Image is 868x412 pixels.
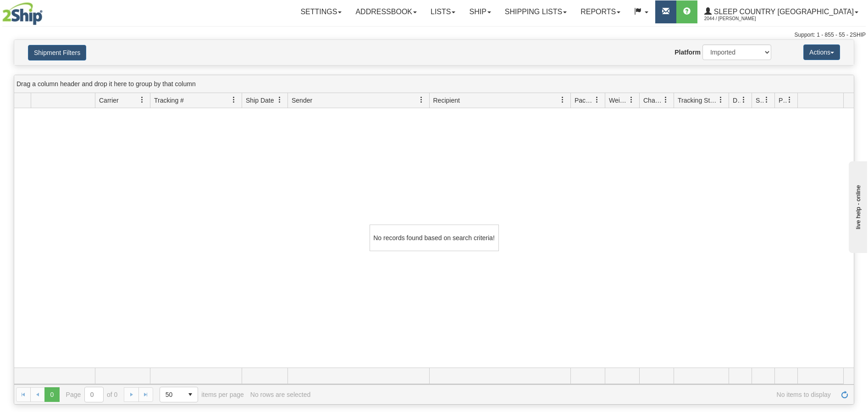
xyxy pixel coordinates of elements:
[272,92,287,108] a: Ship Date filter column settings
[134,92,150,108] a: Carrier filter column settings
[14,75,854,93] div: grid grouping header
[555,92,570,108] a: Recipient filter column settings
[847,159,867,253] iframe: chat widget
[678,96,718,105] span: Tracking Status
[782,92,797,108] a: Pickup Status filter column settings
[643,96,663,105] span: Charge
[803,44,840,60] button: Actions
[624,92,639,108] a: Weight filter column settings
[733,96,741,105] span: Delivery Status
[348,0,424,23] a: Addressbook
[183,387,198,402] span: select
[166,390,177,399] span: 50
[7,8,85,15] div: live help - online
[756,96,763,105] span: Shipment Issues
[712,8,854,16] span: Sleep Country [GEOGRAPHIC_DATA]
[498,0,574,23] a: Shipping lists
[292,96,312,105] span: Sender
[658,92,674,108] a: Charge filter column settings
[414,92,429,108] a: Sender filter column settings
[736,92,752,108] a: Delivery Status filter column settings
[99,96,119,105] span: Carrier
[250,391,311,398] div: No rows are selected
[609,96,628,105] span: Weight
[66,387,118,402] span: Page of 0
[589,92,605,108] a: Packages filter column settings
[759,92,774,108] a: Shipment Issues filter column settings
[293,0,348,23] a: Settings
[317,391,831,398] span: No items to display
[28,45,86,60] button: Shipment Filters
[433,96,460,105] span: Recipient
[2,2,43,25] img: logo2044.jpg
[246,96,274,105] span: Ship Date
[837,387,852,402] a: Refresh
[575,96,594,105] span: Packages
[574,0,627,23] a: Reports
[154,96,184,105] span: Tracking #
[370,225,499,251] div: No records found based on search criteria!
[704,14,773,23] span: 2044 / [PERSON_NAME]
[674,48,701,57] label: Platform
[424,0,462,23] a: Lists
[697,0,865,23] a: Sleep Country [GEOGRAPHIC_DATA] 2044 / [PERSON_NAME]
[226,92,242,108] a: Tracking # filter column settings
[160,387,198,402] span: Page sizes drop down
[160,387,244,402] span: items per page
[2,31,866,39] div: Support: 1 - 855 - 55 - 2SHIP
[779,96,786,105] span: Pickup Status
[44,387,59,402] span: Page 0
[462,0,498,23] a: Ship
[713,92,729,108] a: Tracking Status filter column settings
